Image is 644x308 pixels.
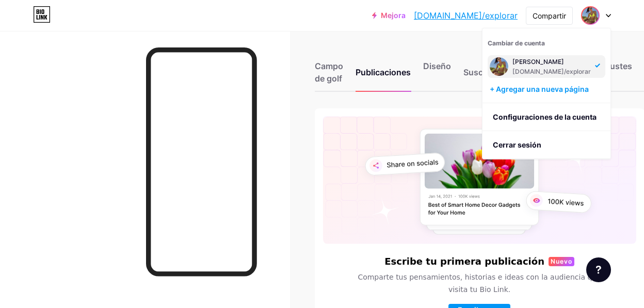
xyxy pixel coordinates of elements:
font: Mejora [381,11,406,20]
a: Configuraciones de la cuenta [482,103,610,131]
font: Publicaciones [356,67,411,77]
font: Compartir [533,11,566,20]
font: Ajustes [602,61,632,71]
font: Comparte tus pensamientos, historias e ideas con la audiencia que visita tu Bio Link. [358,273,601,294]
font: Suscriptores [463,67,514,77]
font: Campo de golf [315,61,343,84]
font: [PERSON_NAME] [512,58,564,66]
font: Diseño [423,61,451,71]
font: [DOMAIN_NAME]/explorar [512,68,591,75]
font: Cambiar de cuenta [488,39,545,47]
font: Nuevo [551,257,572,265]
font: Cerrar sesión [493,140,541,149]
font: Configuraciones de la cuenta [493,112,597,121]
img: explorar [490,57,508,76]
font: Escribe tu primera publicación [384,256,544,267]
font: [DOMAIN_NAME]/explorar [414,10,518,21]
img: explorar [582,7,599,24]
font: + Agregar una nueva página [490,85,589,93]
a: [DOMAIN_NAME]/explorar [414,9,518,22]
